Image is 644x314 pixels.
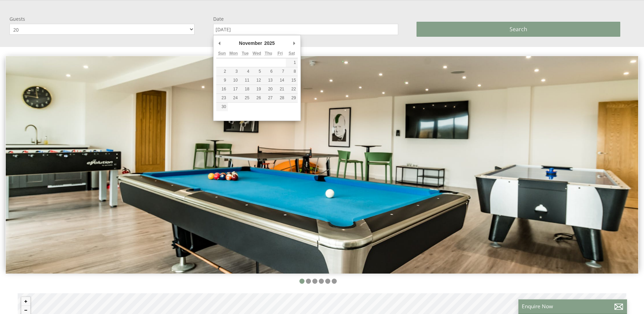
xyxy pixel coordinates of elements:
abbr: Monday [229,51,238,56]
span: Search [510,25,527,33]
button: 27 [263,94,274,102]
label: Guests [10,16,195,22]
button: 9 [216,76,228,85]
abbr: Friday [277,51,282,56]
abbr: Thursday [265,51,272,56]
button: 25 [239,94,251,102]
button: Search [417,22,620,37]
button: 22 [286,85,297,93]
button: 24 [228,94,239,102]
input: Arrival Date [213,24,398,35]
button: 6 [263,67,274,76]
button: 2 [216,67,228,76]
button: 11 [239,76,251,85]
button: 23 [216,94,228,102]
button: 29 [286,94,297,102]
div: 2025 [263,38,276,48]
button: 21 [274,85,286,93]
button: 18 [239,85,251,93]
button: 14 [274,76,286,85]
button: 1 [286,58,297,67]
button: Next Month [291,38,298,48]
button: 8 [286,67,297,76]
button: 12 [251,76,262,85]
button: Previous Month [216,38,223,48]
div: November [238,38,263,48]
p: Enquire Now [522,303,624,310]
button: 19 [251,85,262,93]
button: 28 [274,94,286,102]
button: 26 [251,94,262,102]
button: 17 [228,85,239,93]
label: Date [213,16,398,22]
button: 13 [263,76,274,85]
button: 3 [228,67,239,76]
button: 7 [274,67,286,76]
button: 15 [286,76,297,85]
abbr: Saturday [289,51,295,56]
button: Zoom in [21,297,30,306]
button: 30 [216,103,228,111]
abbr: Sunday [218,51,226,56]
button: 20 [263,85,274,93]
button: 10 [228,76,239,85]
button: 16 [216,85,228,93]
button: 4 [239,67,251,76]
abbr: Wednesday [253,51,261,56]
button: 5 [251,67,262,76]
abbr: Tuesday [242,51,249,56]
